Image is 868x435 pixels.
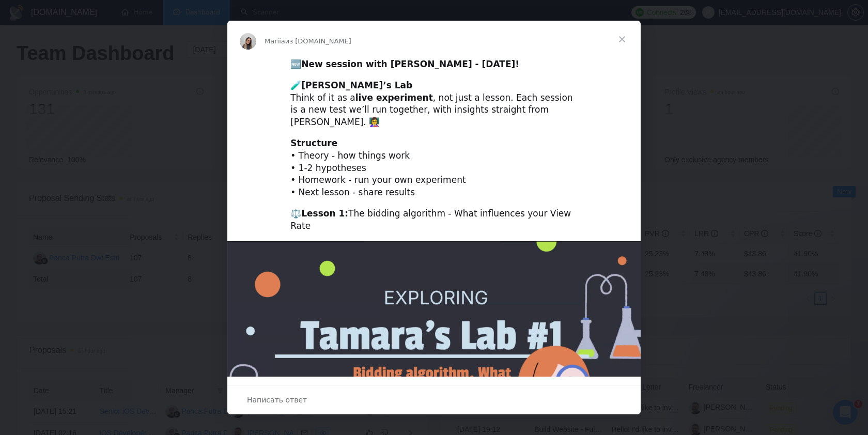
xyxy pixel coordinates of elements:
div: ⚖️ The bidding algorithm - What influences your View Rate [290,208,578,232]
span: Написать ответ [247,393,307,407]
span: Закрыть [603,21,641,58]
div: Открыть разговор и ответить [227,385,641,414]
b: Lesson 1: [301,208,348,219]
b: [PERSON_NAME]’s Lab [301,80,412,90]
div: 🧪 Think of it as a , not just a lesson. Each session is a new test we’ll run together, with insig... [290,80,578,129]
div: 🆕 [290,58,578,71]
img: Profile image for Mariia [240,33,256,50]
span: из [DOMAIN_NAME] [285,37,351,45]
b: live experiment [355,92,433,103]
b: Structure [290,138,337,148]
span: Mariia [265,37,285,45]
div: • Theory - how things work • 1-2 hypotheses • Homework - run your own experiment • Next lesson - ... [290,137,578,199]
b: New session with [PERSON_NAME] - [DATE]! [301,59,519,69]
